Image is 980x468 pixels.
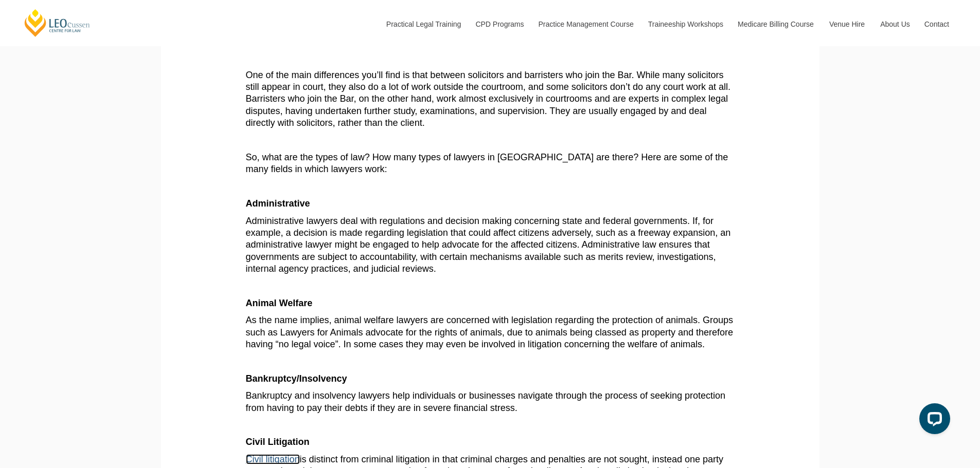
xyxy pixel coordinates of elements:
[468,2,530,46] a: CPD Programs
[730,2,822,46] a: Medicare Billing Course
[246,373,347,384] b: Bankruptcy/Insolvency
[246,216,731,274] span: Administrative lawyers deal with regulations and decision making concerning state and federal gov...
[917,2,957,46] a: Contact
[246,315,734,349] span: As the name implies, animal welfare lawyers are concerned with legislation regarding the protecti...
[822,2,872,46] a: Venue Hire
[531,2,640,46] a: Practice Management Course
[911,399,954,442] iframe: LiveChat chat widget
[246,70,733,128] span: One of the main differences you’ll find is that between solicitors and barristers who join the Ba...
[246,437,310,447] b: Civil Litigation
[246,298,313,308] b: Animal Welfare
[872,2,917,46] a: About Us
[640,2,730,46] a: Traineeship Workshops
[246,198,310,209] b: Administrative
[246,390,726,413] span: Bankruptcy and insolvency lawyers help individuals or businesses navigate through the process of ...
[379,2,468,46] a: Practical Legal Training
[246,454,300,464] a: Civil litigation
[23,8,92,38] a: [PERSON_NAME] Centre for Law
[246,152,728,174] span: So, what are the types of law? How many types of lawyers in [GEOGRAPHIC_DATA] are there? Here are...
